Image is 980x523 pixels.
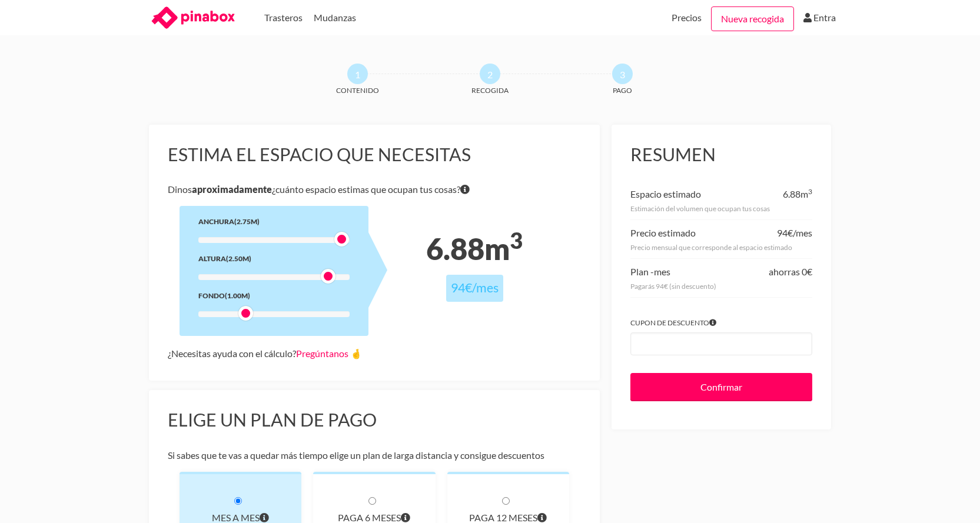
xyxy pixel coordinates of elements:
div: Pagarás 94€ (sin descuento) [630,280,812,292]
span: Si tienes algún cupón introdúcelo para aplicar el descuento [709,317,716,329]
span: m [800,188,812,199]
span: /mes [472,280,499,295]
div: Anchura [198,215,350,228]
span: 94€ [777,227,793,238]
span: (2.50m) [226,254,251,263]
a: Nueva recogida [711,6,794,31]
label: Cupon de descuento [630,317,812,329]
a: Pregúntanos 🤞 [296,348,362,359]
input: Confirmar [630,373,812,401]
iframe: Chat Widget [768,372,980,523]
div: Fondo [198,289,350,302]
div: Plan - [630,264,670,280]
span: 6.88 [426,231,484,267]
sup: 3 [510,227,523,254]
div: Estimación del volumen que ocupan tus cosas [630,202,812,215]
div: Precio estimado [630,225,696,241]
h3: Elige un plan de pago [168,409,582,431]
span: /mes [793,227,812,238]
span: (1.00m) [225,291,250,300]
p: Dinos ¿cuánto espacio estimas que ocupan tus cosas? [168,181,582,198]
span: Recogida [446,84,534,96]
div: Widget de chat [768,372,980,523]
span: 94€ [451,280,472,295]
span: (2.75m) [234,217,260,226]
span: Contenido [314,84,402,96]
span: 3 [612,64,633,84]
span: 6.88 [783,188,800,199]
span: 2 [480,64,500,84]
span: mes [654,266,670,277]
span: Si tienes dudas sobre volumen exacto de tus cosas no te preocupes porque nuestro equipo te dirá e... [460,181,470,198]
h3: Resumen [630,144,812,166]
div: Precio mensual que corresponde al espacio estimado [630,241,812,254]
span: 1 [347,64,368,84]
span: m [484,231,523,267]
div: ¿Necesitas ayuda con el cálculo? [168,345,582,362]
p: Si sabes que te vas a quedar más tiempo elige un plan de larga distancia y consigue descuentos [168,447,582,464]
b: aproximadamente [192,184,272,195]
div: Altura [198,252,350,265]
span: Pago [579,84,667,96]
h3: Estima el espacio que necesitas [168,144,582,166]
sup: 3 [808,187,812,196]
div: ahorras 0€ [769,264,812,280]
div: Espacio estimado [630,186,701,202]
